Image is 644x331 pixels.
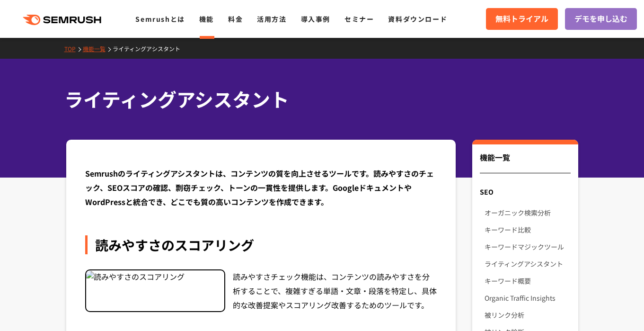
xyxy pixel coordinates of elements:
a: 機能一覧 [83,45,113,53]
a: 被リンク分析 [485,306,570,323]
a: Organic Traffic Insights [485,289,570,306]
a: キーワード比較 [485,221,570,238]
div: Semrushのライティングアシスタントは、コンテンツの質を向上させるツールです。読みやすさのチェック、SEOスコアの確認、剽窃チェック、トーンの一貫性を提供します。GoogleドキュメントやW... [85,166,437,209]
a: キーワード概要 [485,272,570,289]
span: 無料トライアル [495,13,548,25]
a: ライティングアシスタント [113,45,187,53]
a: ライティングアシスタント [485,255,570,272]
div: 機能一覧 [480,152,570,173]
div: 読みやすさチェック機能は、コンテンツの読みやすさを分析することで、複雑すぎる単語・文章・段落を特定し、具体的な改善提案やスコアリング改善するためのツールです。 [233,269,437,312]
a: 機能 [199,14,214,24]
a: 導入事例 [301,14,330,24]
a: 無料トライアル [486,8,558,30]
div: 読みやすさのスコアリング [85,235,437,254]
h1: ライティングアシスタント [64,85,571,113]
span: デモを申し込む [574,13,627,25]
a: キーワードマジックツール [485,238,570,255]
a: Semrushとは [135,14,185,24]
img: 読みやすさのスコアリング [86,271,185,283]
a: 活用方法 [257,14,286,24]
a: 料金 [228,14,243,24]
a: TOP [64,45,83,53]
a: 資料ダウンロード [388,14,447,24]
div: SEO [472,183,578,200]
a: オーガニック検索分析 [485,204,570,221]
a: セミナー [344,14,374,24]
a: デモを申し込む [565,8,637,30]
